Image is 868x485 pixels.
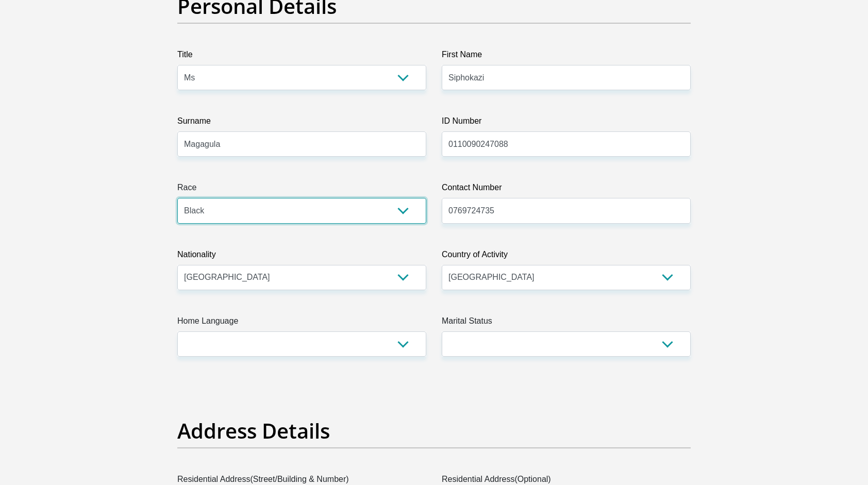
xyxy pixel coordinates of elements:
[177,131,426,157] input: Surname
[442,198,691,223] input: Contact Number
[442,115,691,131] label: ID Number
[442,131,691,157] input: ID Number
[442,315,691,331] label: Marital Status
[177,315,426,331] label: Home Language
[177,48,426,65] label: Title
[177,181,426,198] label: Race
[442,48,691,65] label: First Name
[177,419,691,443] h2: Address Details
[442,248,691,265] label: Country of Activity
[177,115,426,131] label: Surname
[442,65,691,90] input: First Name
[442,181,691,198] label: Contact Number
[177,248,426,265] label: Nationality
